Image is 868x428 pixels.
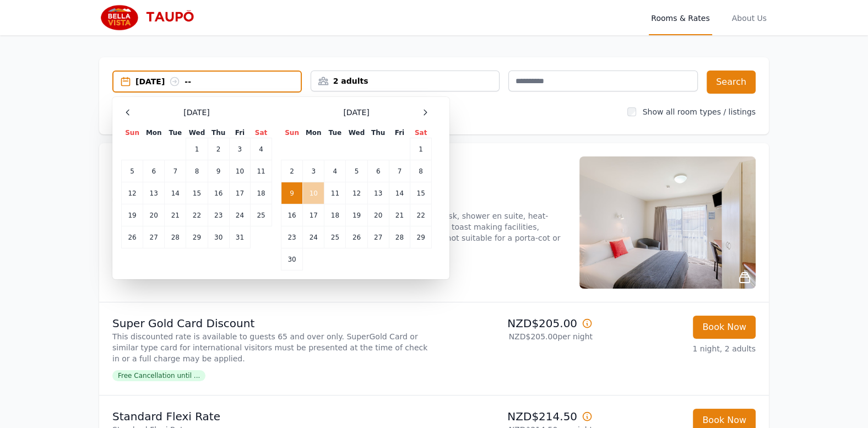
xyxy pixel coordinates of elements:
[281,182,303,204] td: 9
[143,182,165,204] td: 13
[122,182,143,204] td: 12
[112,331,430,364] p: This discounted rate is available to guests 65 and over only. SuperGold Card or similar type card...
[186,182,208,204] td: 15
[389,204,410,226] td: 21
[707,71,756,94] button: Search
[186,226,208,248] td: 29
[281,160,303,182] td: 2
[112,370,205,381] span: Free Cancellation until ...
[281,128,303,138] th: Sun
[229,128,250,138] th: Fri
[112,316,430,331] p: Super Gold Card Discount
[324,128,346,138] th: Tue
[343,107,369,118] span: [DATE]
[346,128,367,138] th: Wed
[229,182,250,204] td: 17
[186,160,208,182] td: 8
[367,226,389,248] td: 27
[303,182,324,204] td: 10
[165,160,186,182] td: 7
[346,204,367,226] td: 19
[389,128,410,138] th: Fri
[410,128,432,138] th: Sat
[281,248,303,270] td: 30
[165,182,186,204] td: 14
[410,204,432,226] td: 22
[389,226,410,248] td: 28
[122,160,143,182] td: 5
[601,343,756,354] p: 1 night, 2 adults
[122,128,143,138] th: Sun
[367,160,389,182] td: 6
[346,182,367,204] td: 12
[143,226,165,248] td: 27
[165,128,186,138] th: Tue
[208,182,229,204] td: 16
[438,316,593,331] p: NZD$205.00
[229,204,250,226] td: 24
[438,331,593,342] p: NZD$205.00 per night
[324,204,346,226] td: 18
[135,76,301,87] div: [DATE] --
[367,204,389,226] td: 20
[410,182,432,204] td: 15
[410,226,432,248] td: 29
[229,138,250,160] td: 3
[410,160,432,182] td: 8
[229,160,250,182] td: 10
[186,128,208,138] th: Wed
[367,182,389,204] td: 13
[208,138,229,160] td: 2
[438,409,593,424] p: NZD$214.50
[389,182,410,204] td: 14
[122,226,143,248] td: 26
[251,138,272,160] td: 4
[186,204,208,226] td: 22
[165,226,186,248] td: 28
[99,4,205,31] img: Bella Vista Taupo
[251,160,272,182] td: 11
[324,160,346,182] td: 4
[208,226,229,248] td: 30
[208,204,229,226] td: 23
[389,160,410,182] td: 7
[251,182,272,204] td: 18
[251,128,272,138] th: Sat
[112,409,430,424] p: Standard Flexi Rate
[281,204,303,226] td: 16
[186,138,208,160] td: 1
[303,226,324,248] td: 24
[324,182,346,204] td: 11
[346,226,367,248] td: 26
[367,128,389,138] th: Thu
[303,128,324,138] th: Mon
[251,204,272,226] td: 25
[303,160,324,182] td: 3
[122,204,143,226] td: 19
[410,138,432,160] td: 1
[143,160,165,182] td: 6
[346,160,367,182] td: 5
[693,316,756,339] button: Book Now
[165,204,186,226] td: 21
[143,128,165,138] th: Mon
[208,160,229,182] td: 9
[303,204,324,226] td: 17
[183,107,209,118] span: [DATE]
[281,226,303,248] td: 23
[643,107,756,116] label: Show all room types / listings
[311,75,500,86] div: 2 adults
[324,226,346,248] td: 25
[229,226,250,248] td: 31
[143,204,165,226] td: 20
[208,128,229,138] th: Thu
